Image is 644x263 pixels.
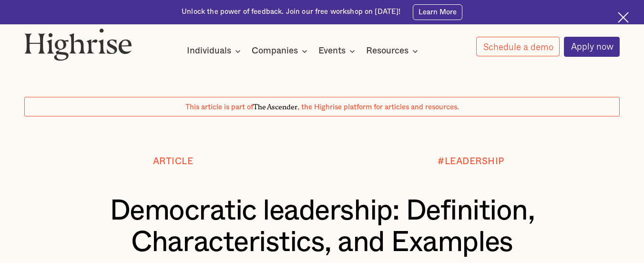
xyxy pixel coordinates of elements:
[618,12,629,23] img: Cross icon
[476,37,560,56] a: Schedule a demo
[366,45,409,57] div: Resources
[318,45,346,57] div: Events
[366,45,421,57] div: Resources
[182,7,400,17] div: Unlock the power of feedback. Join our free workshop on [DATE]!
[252,45,310,57] div: Companies
[253,101,297,110] span: The Ascender
[564,37,620,57] a: Apply now
[413,4,462,20] a: Learn More
[153,157,194,167] div: Article
[187,45,244,57] div: Individuals
[252,45,298,57] div: Companies
[49,195,595,258] h1: Democratic leadership: Definition, Characteristics, and Examples
[318,45,358,57] div: Events
[438,157,504,167] div: #LEADERSHIP
[297,104,459,111] span: , the Highrise platform for articles and resources.
[187,45,231,57] div: Individuals
[24,28,132,61] img: Highrise logo
[185,104,253,111] span: This article is part of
